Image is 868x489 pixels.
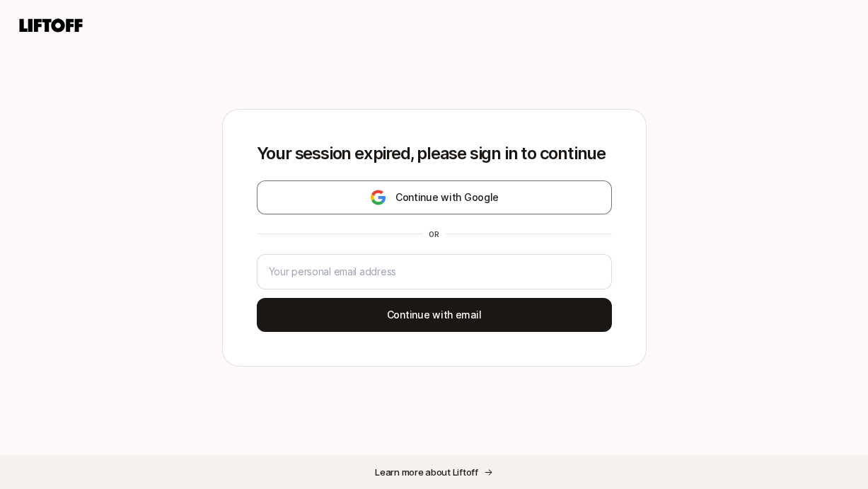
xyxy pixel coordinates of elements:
[369,189,387,206] img: google-logo
[257,144,612,163] p: Your session expired, please sign in to continue
[269,263,600,280] input: Your personal email address
[257,298,612,332] button: Continue with email
[257,180,612,214] button: Continue with Google
[364,459,504,485] button: Learn more about Liftoff
[423,229,446,240] div: or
